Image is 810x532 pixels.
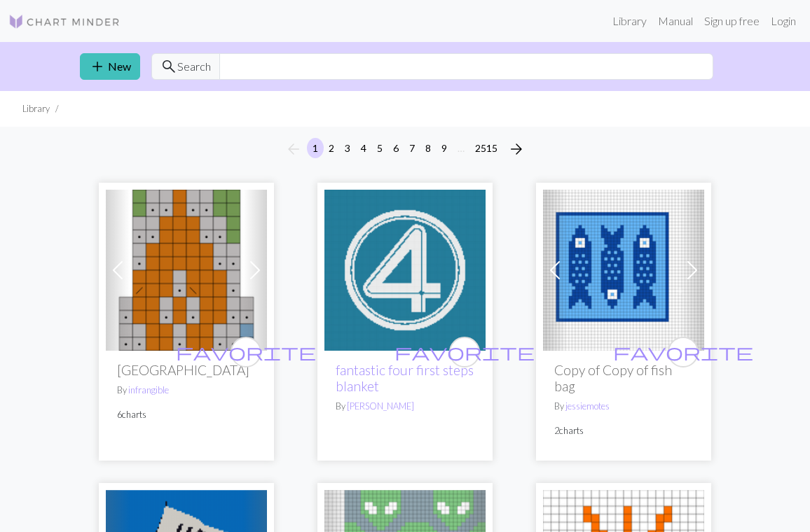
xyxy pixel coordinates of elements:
[128,384,169,395] a: infrangible
[307,138,324,158] button: 1
[160,57,177,76] span: search
[347,400,414,412] a: [PERSON_NAME]
[117,362,256,378] h2: [GEOGRAPHIC_DATA]
[436,138,453,158] button: 9
[177,58,211,75] span: Search
[117,408,256,421] p: 6 charts
[106,190,267,351] img: Cathedral Dome Yoke
[336,400,474,413] p: By
[394,338,535,366] i: favourite
[336,362,474,394] a: fantastic four first steps blanket
[543,262,704,275] a: fish bag
[8,13,121,30] img: Logo
[387,138,404,158] button: 6
[231,337,261,367] button: favourite
[508,141,525,157] i: Next
[420,138,437,158] button: 8
[324,262,486,275] a: fantastic four first steps logo blanket
[89,57,106,76] span: add
[117,384,256,397] p: By
[502,138,530,160] button: Next
[176,338,316,366] i: favourite
[765,7,802,35] a: Login
[80,53,140,80] a: New
[508,139,525,159] span: arrow_forward
[565,400,610,412] a: jessiemotes
[543,190,704,351] img: fish bag
[106,262,267,275] a: Cathedral Dome Yoke
[554,424,693,437] p: 2 charts
[355,138,372,158] button: 4
[554,400,693,413] p: By
[652,7,699,35] a: Manual
[469,138,503,158] button: 2515
[339,138,356,158] button: 3
[22,102,50,115] li: Library
[404,138,420,158] button: 7
[280,138,530,160] nav: Page navigation
[371,138,388,158] button: 5
[394,341,535,363] span: favorite
[668,337,699,367] button: favourite
[607,7,652,35] a: Library
[613,338,753,366] i: favourite
[323,138,340,158] button: 2
[699,7,765,35] a: Sign up free
[449,337,480,367] button: favourite
[554,362,693,394] h2: Copy of Copy of fish bag
[613,341,753,363] span: favorite
[324,190,486,351] img: fantastic four first steps logo blanket
[176,341,316,363] span: favorite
